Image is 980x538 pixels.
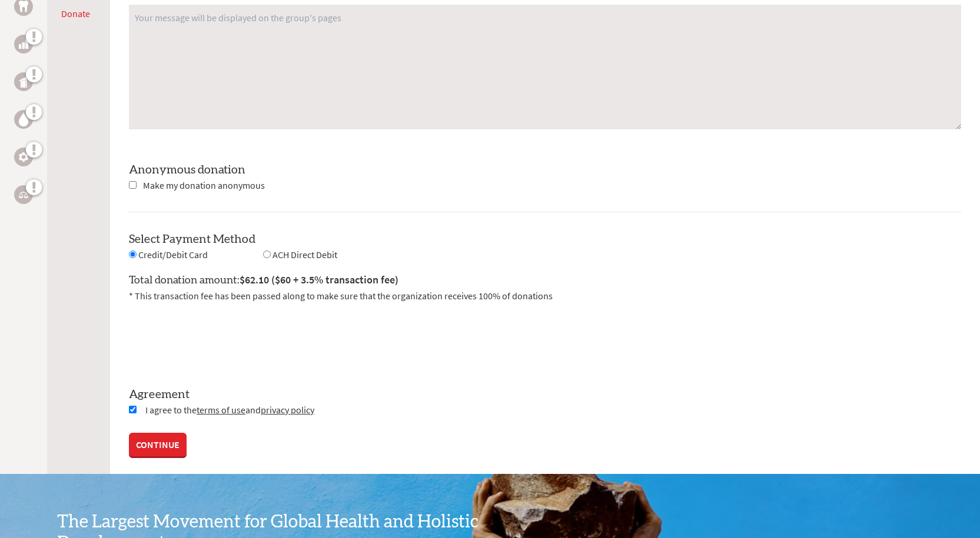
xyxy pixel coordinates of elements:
[14,35,33,54] a: Business
[143,179,265,191] span: Make my donation anonymous
[129,272,398,289] label: Total donation amount:
[129,386,961,403] label: Agreement
[19,76,28,88] img: Public Health
[145,404,314,416] span: I agree to the and
[240,273,398,286] span: $62.10 ($60 + 3.5% transaction fee)
[14,72,33,91] a: Public Health
[19,191,28,198] img: Legal Empowerment
[129,164,245,176] label: Anonymous donation
[273,249,337,260] span: ACH Direct Debit
[14,110,33,129] a: Water
[19,152,28,162] img: Engineering
[129,433,187,456] a: CONTINUE
[61,6,96,21] li: Donate
[19,39,28,49] img: Business
[129,289,961,303] p: * This transaction fee has been passed along to make sure that the organization receives 100% of ...
[129,233,255,245] label: Select Payment Method
[14,185,33,204] a: Legal Empowerment
[197,404,245,416] a: terms of use
[138,249,208,260] span: Credit/Debit Card
[61,8,90,19] a: Donate
[19,112,28,126] img: Water
[14,148,33,166] a: Engineering
[129,317,308,363] iframe: reCAPTCHA
[19,1,28,12] img: Dental
[261,404,314,416] a: privacy policy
